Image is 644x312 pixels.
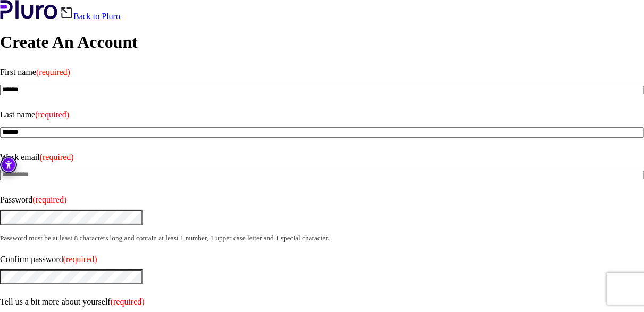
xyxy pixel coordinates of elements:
span: (required) [35,110,69,119]
span: (required) [40,153,74,162]
span: (required) [32,195,66,204]
span: (required) [63,255,97,264]
span: (required) [36,68,70,77]
img: Back icon [60,6,73,19]
a: Back to Pluro [60,12,120,21]
span: (required) [111,297,145,306]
